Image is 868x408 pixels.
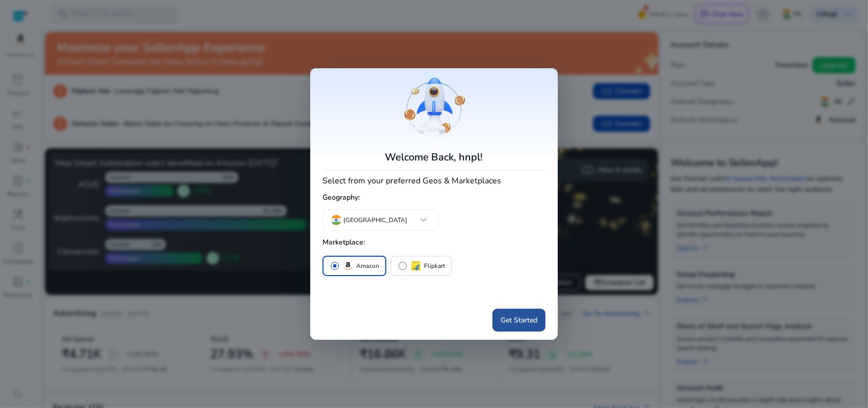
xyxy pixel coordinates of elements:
[424,261,445,271] p: Flipkart
[323,189,545,206] h5: Geography:
[342,260,354,272] img: amazon.svg
[410,260,422,272] img: flipkart.svg
[356,261,379,271] p: Amazon
[492,309,545,332] button: Get Started
[330,261,340,271] span: radio_button_checked
[398,261,408,271] span: radio_button_unchecked
[417,214,430,226] span: keyboard_arrow_down
[343,215,407,225] p: [GEOGRAPHIC_DATA]
[331,215,341,225] img: in.svg
[323,234,545,251] h5: Marketplace:
[501,315,537,325] span: Get Started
